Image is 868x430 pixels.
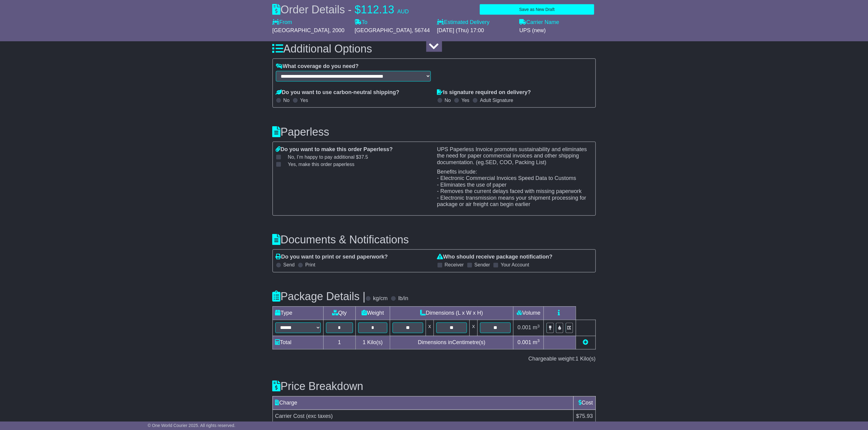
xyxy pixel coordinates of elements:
span: 1 [363,340,366,346]
span: $75.93 [576,413,593,419]
span: 37.5 [359,154,368,160]
h3: Documents & Notifications [273,234,596,246]
span: 0.001 [518,340,531,346]
div: Chargeable weight: Kilo(s) [273,356,596,363]
sup: 3 [537,324,540,329]
label: Print [305,262,315,268]
span: (exc taxes) [306,413,333,419]
span: , 56744 [412,27,430,33]
span: 112.13 [361,3,394,16]
span: [GEOGRAPHIC_DATA] [273,27,329,33]
label: Is signature required on delivery? [437,89,531,96]
span: © One World Courier 2025. All rights reserved. [148,423,235,428]
label: lb/in [398,296,408,302]
td: Dimensions (L x W x H) [390,306,513,320]
span: 1 [575,356,578,362]
span: m [533,340,540,346]
td: Kilo(s) [355,336,390,349]
span: Carrier Cost [275,413,305,419]
h3: Package Details | [273,291,366,303]
td: 1 [323,336,355,349]
label: Send [283,262,295,268]
td: Total [273,336,323,349]
label: Adult Signature [480,97,513,103]
label: No [283,97,290,103]
td: x [426,320,434,336]
div: Order Details - [273,3,409,16]
label: Yes [300,97,308,103]
label: No [445,97,451,103]
label: What coverage do you need? [276,63,359,70]
button: Save as New Draft [480,4,594,15]
p: Benefits include: - Electronic Commercial Invoices Speed Data to Customs - Eliminates the use of ... [437,169,592,208]
span: , I’m happy to pay additional $ [294,154,368,160]
p: UPS Paperless Invoice promotes sustainability and eliminates the need for paper commercial invoic... [437,146,592,166]
div: [DATE] (Thu) 17:00 [437,27,513,34]
span: AUD [397,8,409,15]
label: Your Account [501,262,529,268]
label: Carrier Name [520,19,559,26]
td: Volume [513,306,544,320]
span: No [288,154,368,160]
span: [GEOGRAPHIC_DATA] [355,27,412,33]
label: Yes [461,97,469,103]
label: Yes, make this order paperless [280,161,355,167]
span: 0.001 [518,325,531,331]
label: Estimated Delivery [437,19,513,26]
span: , 2000 [329,27,345,33]
h3: Price Breakdown [273,381,596,393]
a: Add new item [583,340,588,346]
span: $ [355,3,361,16]
h3: Paperless [273,126,596,138]
sup: 3 [537,339,540,343]
label: Do you want to use carbon-neutral shipping? [276,89,400,96]
td: Dimensions in Centimetre(s) [390,336,513,349]
h3: Additional Options [273,43,596,55]
span: m [533,325,540,331]
label: From [273,19,292,26]
td: Type [273,306,323,320]
label: Sender [475,262,490,268]
td: Qty [323,306,355,320]
label: Do you want to make this order Paperless? [276,146,393,153]
label: kg/cm [373,296,388,302]
td: x [470,320,478,336]
td: Weight [355,306,390,320]
label: Who should receive package notification? [437,254,553,261]
label: To [355,19,368,26]
td: Cost [574,397,595,410]
label: Receiver [445,262,464,268]
div: UPS (new) [520,27,596,34]
label: Do you want to print or send paperwork? [276,254,388,261]
td: Charge [273,397,574,410]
